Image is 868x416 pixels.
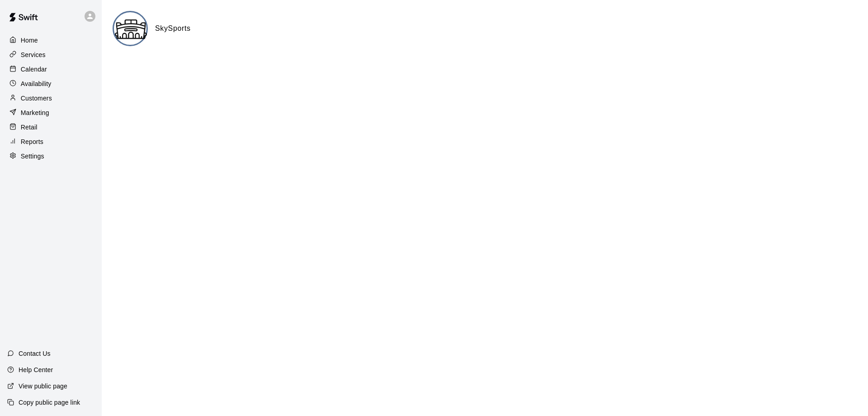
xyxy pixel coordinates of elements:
[21,152,44,161] p: Settings
[114,12,148,46] img: SkySports logo
[7,120,94,134] a: Retail
[19,349,51,358] p: Contact Us
[7,77,94,91] a: Availability
[7,106,94,120] a: Marketing
[21,108,49,117] p: Marketing
[21,79,52,88] p: Availability
[21,123,38,132] p: Retail
[19,398,80,407] p: Copy public page link
[7,48,94,62] a: Services
[21,50,46,59] p: Services
[19,365,53,374] p: Help Center
[21,94,52,103] p: Customers
[21,65,47,74] p: Calendar
[21,36,38,45] p: Home
[7,62,94,76] a: Calendar
[21,137,43,146] p: Reports
[19,382,67,391] p: View public page
[7,149,94,163] a: Settings
[7,33,94,47] a: Home
[7,135,94,148] a: Reports
[155,23,191,34] h6: SkySports
[7,91,94,105] a: Customers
